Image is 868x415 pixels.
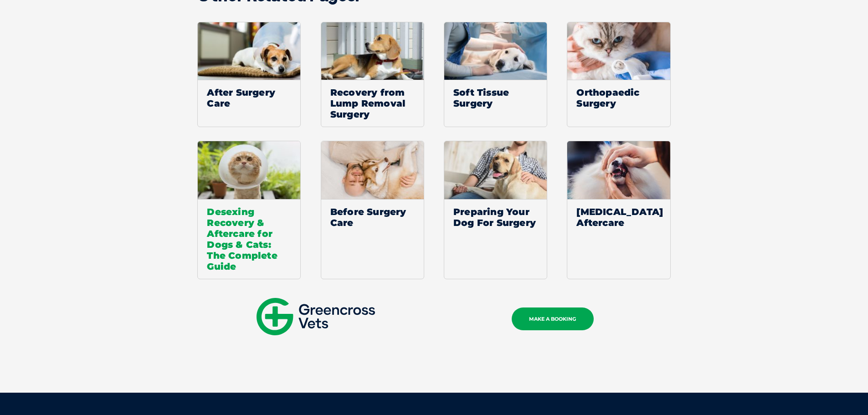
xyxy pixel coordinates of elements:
a: After Surgery Care [197,22,301,128]
span: Orthopaedic Surgery [567,80,670,116]
span: Preparing Your Dog For Surgery [444,199,547,235]
a: Soft Tissue Surgery [444,22,547,128]
span: Before Surgery Care [321,199,424,235]
a: Orthopaedic Surgery [567,22,670,128]
span: After Surgery Care [198,80,300,116]
img: gxv-logo-mobile.svg [257,298,375,335]
span: Recovery from Lump Removal Surgery [321,80,424,127]
span: [MEDICAL_DATA] Aftercare [567,199,670,235]
a: MAKE A BOOKING [512,307,594,330]
span: Desexing Recovery & Aftercare for Dogs & Cats: The Complete Guide [198,199,300,279]
a: Desexing Recovery & Aftercare for Dogs & Cats: The Complete Guide [197,141,301,279]
a: Recovery from Lump Removal Surgery [321,22,424,128]
a: Before Surgery Care [321,141,424,279]
a: [MEDICAL_DATA] Aftercare [567,141,670,279]
span: Soft Tissue Surgery [444,80,547,116]
a: Preparing Your Dog For Surgery [444,141,547,279]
